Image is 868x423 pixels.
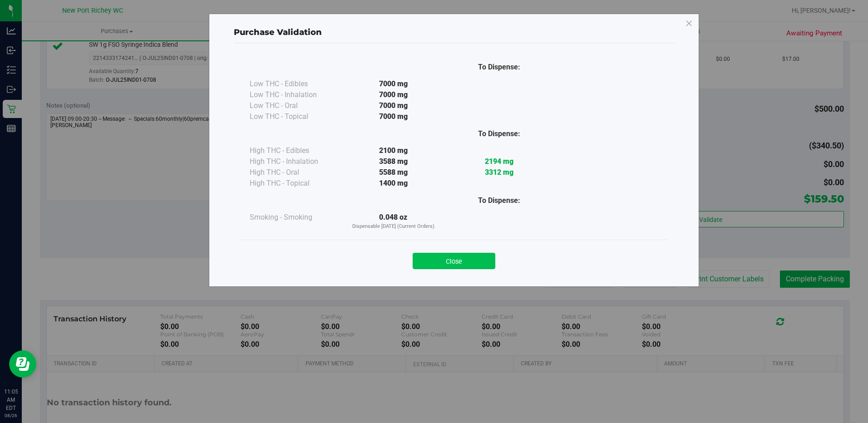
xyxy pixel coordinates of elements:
[250,145,340,156] div: High THC - Edibles
[250,111,340,122] div: Low THC - Topical
[250,178,340,189] div: High THC - Topical
[340,178,446,189] div: 1400 mg
[413,253,495,269] button: Close
[340,111,446,122] div: 7000 mg
[340,145,446,156] div: 2100 mg
[250,156,340,167] div: High THC - Inhalation
[250,212,340,223] div: Smoking - Smoking
[446,195,552,206] div: To Dispense:
[250,100,340,111] div: Low THC - Oral
[340,223,446,231] p: Dispensable [DATE] (Current Orders)
[340,100,446,111] div: 7000 mg
[446,128,552,139] div: To Dispense:
[485,157,513,166] strong: 2194 mg
[250,79,340,89] div: Low THC - Edibles
[340,212,446,231] div: 0.048 oz
[485,168,513,177] strong: 3312 mg
[340,89,446,100] div: 7000 mg
[250,167,340,178] div: High THC - Oral
[250,89,340,100] div: Low THC - Inhalation
[340,167,446,178] div: 5588 mg
[234,27,322,37] span: Purchase Validation
[9,350,36,378] iframe: Resource center
[446,62,552,73] div: To Dispense:
[340,79,446,89] div: 7000 mg
[340,156,446,167] div: 3588 mg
